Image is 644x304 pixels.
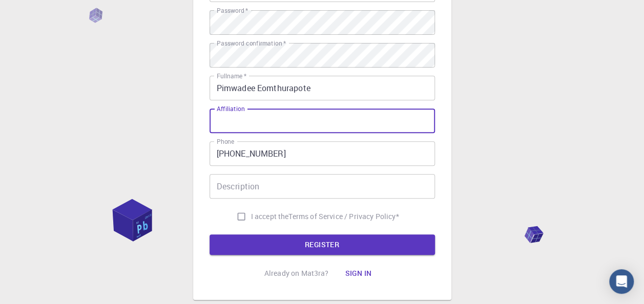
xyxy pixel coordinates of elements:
label: Password [217,6,248,15]
div: Open Intercom Messenger [609,269,634,294]
label: Fullname [217,72,246,80]
p: Already on Mat3ra? [264,268,329,278]
a: Terms of Service / Privacy Policy* [288,211,399,222]
label: Phone [217,137,234,146]
label: Password confirmation [217,39,286,48]
button: Sign in [337,263,380,284]
button: REGISTER [210,234,435,255]
span: I accept the [251,211,289,222]
p: Terms of Service / Privacy Policy * [288,211,399,222]
label: Affiliation [217,104,244,113]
